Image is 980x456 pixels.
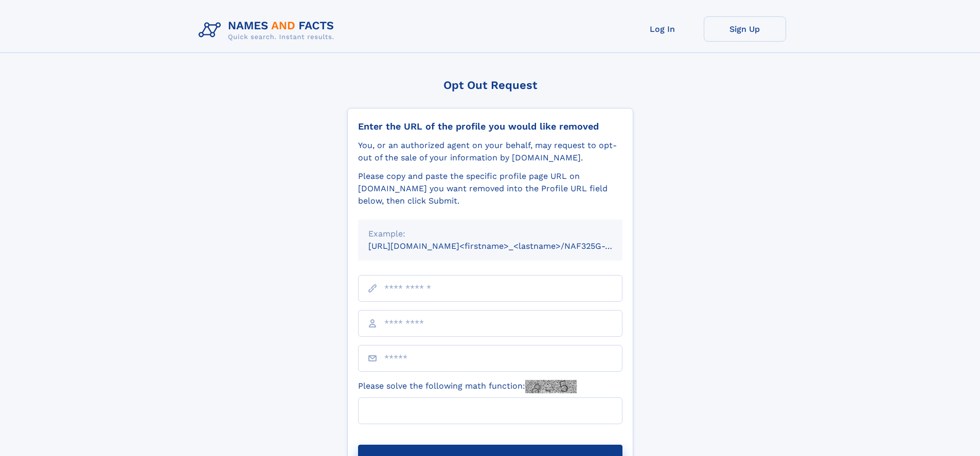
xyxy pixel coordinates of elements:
[194,16,343,44] img: Logo Names and Facts
[358,139,622,164] div: You, or an authorized agent on your behalf, may request to opt-out of the sale of your informatio...
[358,121,622,132] div: Enter the URL of the profile you would like removed
[368,228,612,240] div: Example:
[358,380,577,393] label: Please solve the following math function:
[621,16,704,42] a: Log In
[368,241,642,251] small: [URL][DOMAIN_NAME]<firstname>_<lastname>/NAF325G-xxxxxxxx
[704,16,786,42] a: Sign Up
[347,79,633,92] div: Opt Out Request
[358,170,622,207] div: Please copy and paste the specific profile page URL on [DOMAIN_NAME] you want removed into the Pr...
